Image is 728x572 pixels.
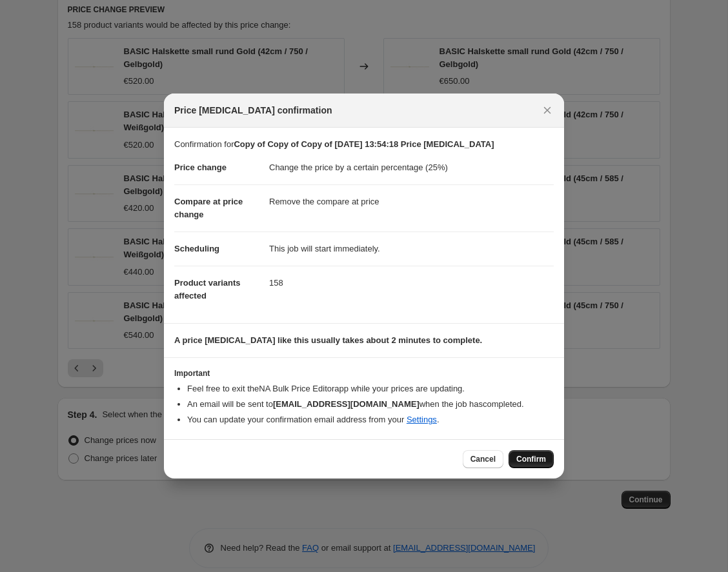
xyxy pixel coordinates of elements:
[187,413,554,426] li: You can update your confirmation email address from your .
[174,244,219,253] span: Scheduling
[269,151,554,184] dd: Change the price by a certain percentage (25%)
[538,101,556,119] button: Close
[407,415,437,424] a: Settings
[509,450,554,468] button: Confirm
[174,278,241,301] span: Product variants affected
[269,184,554,219] dd: Remove the compare at price
[516,454,546,464] span: Confirm
[273,399,420,409] b: [EMAIL_ADDRESS][DOMAIN_NAME]
[174,104,332,117] span: Price [MEDICAL_DATA] confirmation
[470,454,496,464] span: Cancel
[174,138,554,151] p: Confirmation for
[174,368,554,379] h3: Important
[187,382,554,395] li: Feel free to exit the NA Bulk Price Editor app while your prices are updating.
[174,163,227,172] span: Price change
[269,232,554,266] dd: This job will start immediately.
[174,335,482,345] b: A price [MEDICAL_DATA] like this usually takes about 2 minutes to complete.
[463,450,503,468] button: Cancel
[269,266,554,300] dd: 158
[234,139,494,149] b: Copy of Copy of Copy of [DATE] 13:54:18 Price [MEDICAL_DATA]
[187,398,554,411] li: An email will be sent to when the job has completed .
[174,197,243,219] span: Compare at price change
